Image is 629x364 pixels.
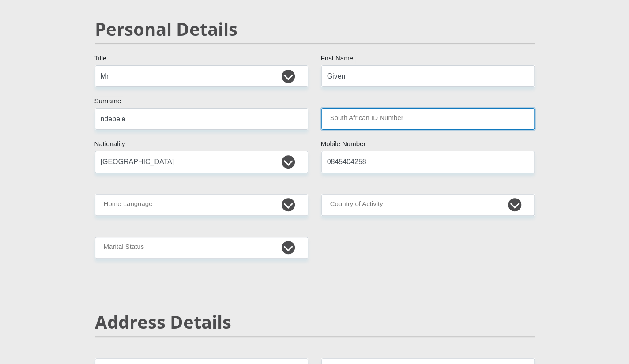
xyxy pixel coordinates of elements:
h2: Personal Details [95,19,535,40]
input: Contact Number [321,151,535,173]
input: ID Number [321,108,535,130]
input: First Name [321,65,535,87]
h2: Address Details [95,311,535,333]
input: Surname [95,108,308,130]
